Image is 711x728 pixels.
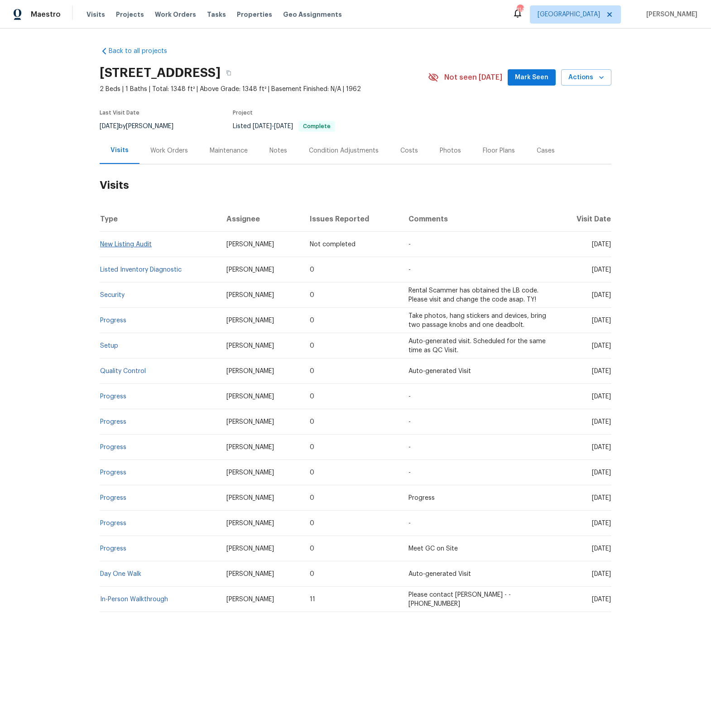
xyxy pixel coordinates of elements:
[274,123,293,129] span: [DATE]
[233,123,335,129] span: Listed
[309,146,379,155] div: Condition Adjustments
[408,368,471,374] span: Auto-generated Visit
[100,571,141,577] a: Day One Walk
[210,146,248,155] div: Maintenance
[226,520,274,527] span: [PERSON_NAME]
[100,206,219,232] th: Type
[100,495,126,501] a: Progress
[253,123,272,129] span: [DATE]
[310,495,314,501] span: 0
[408,592,511,607] span: Please contact [PERSON_NAME] - - [PHONE_NUMBER]
[226,419,274,425] span: [PERSON_NAME]
[86,10,105,19] span: Visits
[155,10,196,19] span: Work Orders
[310,393,314,400] span: 0
[226,596,274,603] span: [PERSON_NAME]
[408,469,411,476] span: -
[408,419,411,425] span: -
[401,206,555,232] th: Comments
[310,419,314,425] span: 0
[100,343,118,349] a: Setup
[592,571,611,577] span: [DATE]
[310,267,314,273] span: 0
[538,10,600,19] span: [GEOGRAPHIC_DATA]
[561,69,611,86] button: Actions
[310,546,314,552] span: 0
[226,368,274,374] span: [PERSON_NAME]
[408,267,411,273] span: -
[592,267,611,273] span: [DATE]
[207,11,226,18] span: Tasks
[592,520,611,527] span: [DATE]
[310,343,314,349] span: 0
[310,317,314,324] span: 0
[592,419,611,425] span: [DATE]
[555,206,611,232] th: Visit Date
[310,596,315,603] span: 11
[592,368,611,374] span: [DATE]
[221,65,237,81] button: Copy Address
[226,495,274,501] span: [PERSON_NAME]
[100,546,126,552] a: Progress
[100,164,611,206] h2: Visits
[100,241,152,248] a: New Listing Audit
[537,146,555,155] div: Cases
[100,368,146,374] a: Quality Control
[310,469,314,476] span: 0
[100,110,139,115] span: Last Visit Date
[592,292,611,298] span: [DATE]
[408,338,546,354] span: Auto-generated visit. Scheduled for the same time as QC Visit.
[592,495,611,501] span: [DATE]
[643,10,697,19] span: [PERSON_NAME]
[226,393,274,400] span: [PERSON_NAME]
[568,72,604,83] span: Actions
[100,596,168,603] a: In-Person Walkthrough
[400,146,418,155] div: Costs
[592,546,611,552] span: [DATE]
[310,520,314,527] span: 0
[226,343,274,349] span: [PERSON_NAME]
[100,393,126,400] a: Progress
[100,47,187,56] a: Back to all projects
[408,546,458,552] span: Meet GC on Site
[150,146,188,155] div: Work Orders
[100,419,126,425] a: Progress
[517,5,523,14] div: 114
[110,146,129,155] div: Visits
[116,10,144,19] span: Projects
[226,292,274,298] span: [PERSON_NAME]
[226,317,274,324] span: [PERSON_NAME]
[592,469,611,476] span: [DATE]
[219,206,303,232] th: Assignee
[444,73,502,82] span: Not seen [DATE]
[408,520,411,527] span: -
[233,110,253,115] span: Project
[592,596,611,603] span: [DATE]
[226,241,274,248] span: [PERSON_NAME]
[299,124,334,129] span: Complete
[408,313,546,328] span: Take photos, hang stickers and devices, bring two passage knobs and one deadbolt.
[408,287,538,303] span: Rental Scammer has obtained the LB code. Please visit and change the code asap. TY!
[100,85,428,94] span: 2 Beds | 1 Baths | Total: 1348 ft² | Above Grade: 1348 ft² | Basement Finished: N/A | 1962
[515,72,548,83] span: Mark Seen
[408,241,411,248] span: -
[310,571,314,577] span: 0
[592,317,611,324] span: [DATE]
[100,469,126,476] a: Progress
[100,520,126,527] a: Progress
[592,241,611,248] span: [DATE]
[408,571,471,577] span: Auto-generated Visit
[226,267,274,273] span: [PERSON_NAME]
[100,123,119,129] span: [DATE]
[408,444,411,450] span: -
[226,571,274,577] span: [PERSON_NAME]
[283,10,342,19] span: Geo Assignments
[237,10,272,19] span: Properties
[408,393,411,400] span: -
[310,241,355,248] span: Not completed
[253,123,293,129] span: -
[100,317,126,324] a: Progress
[303,206,402,232] th: Issues Reported
[100,444,126,450] a: Progress
[226,469,274,476] span: [PERSON_NAME]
